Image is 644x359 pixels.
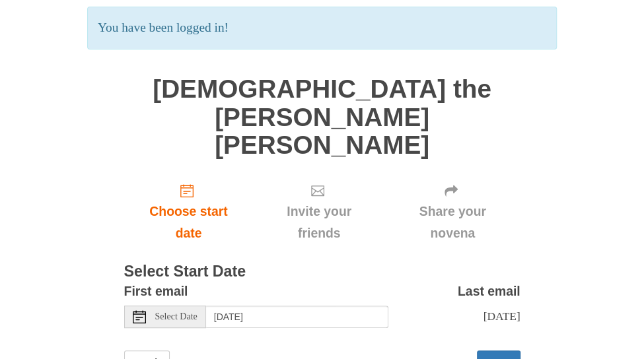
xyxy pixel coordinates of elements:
[124,263,520,280] h3: Select Start Date
[124,280,188,302] label: First email
[137,201,240,244] span: Choose start date
[155,312,197,321] span: Select Date
[458,280,520,302] label: Last email
[266,201,371,244] span: Invite your friends
[124,75,520,160] h1: [DEMOGRAPHIC_DATA] the [PERSON_NAME] [PERSON_NAME]
[385,172,520,251] div: Click "Next" to confirm your start date first.
[398,201,507,244] span: Share your novena
[87,7,557,49] p: You have been logged in!
[483,310,520,323] span: [DATE]
[124,172,254,251] a: Choose start date
[253,172,384,251] div: Click "Next" to confirm your start date first.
